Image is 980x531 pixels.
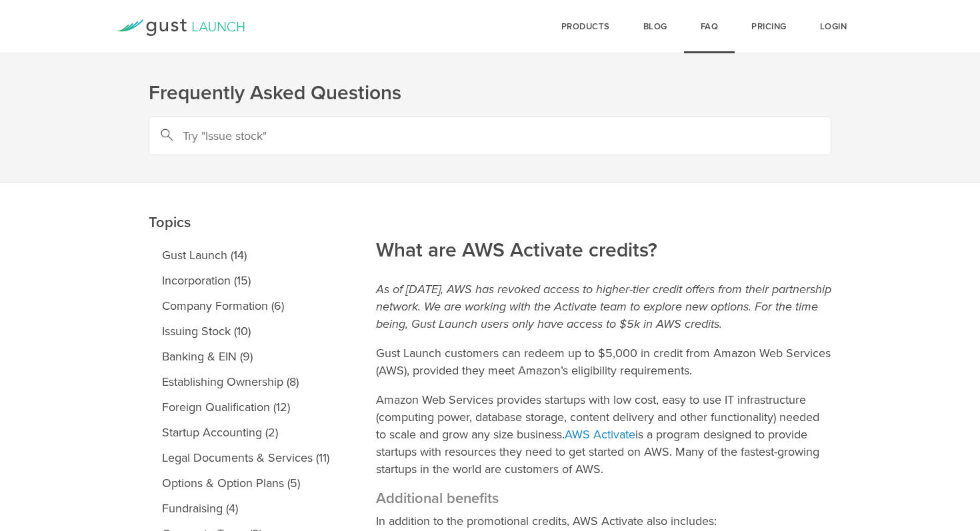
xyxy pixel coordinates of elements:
input: Try "Issue stock" [149,117,831,155]
a: Company Formation (6) [149,293,343,318]
a: Establishing Ownership (8) [149,369,343,394]
h2: Topics [149,119,343,236]
p: In addition to the promotional credits, AWS Activate also includes: [376,512,831,530]
a: Issuing Stock (10) [149,318,343,344]
a: Fundraising (4) [149,496,343,521]
h1: Frequently Asked Questions [149,80,831,107]
h3: Additional benefits [376,490,831,507]
p: Gust Launch customers can redeem up to $5,000 in credit from Amazon Web Services (AWS), provided ... [376,344,831,379]
p: Amazon Web Services provides startups with low cost, easy to use IT infrastructure (computing pow... [376,391,831,478]
a: AWS Activate [565,427,635,442]
a: Gust Launch (14) [149,243,343,268]
a: Banking & EIN (9) [149,344,343,369]
a: Foreign Qualification (12) [149,394,343,420]
a: Legal Documents & Services (11) [149,445,343,470]
em: As of [DATE], AWS has revoked access to higher-tier credit offers from their partnership network.... [376,282,831,331]
a: Startup Accounting (2) [149,420,343,445]
a: Options & Option Plans (5) [149,470,343,496]
a: Incorporation (15) [149,268,343,293]
h2: What are AWS Activate credits? [376,147,831,264]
